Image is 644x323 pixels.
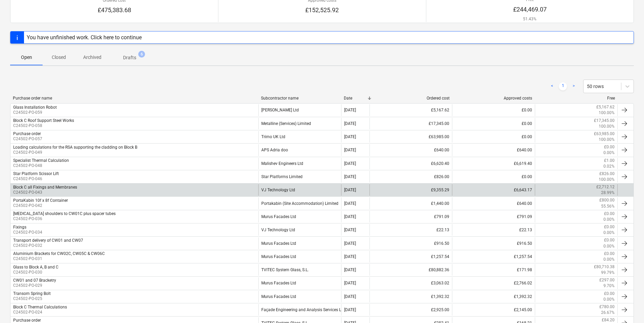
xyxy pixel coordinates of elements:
[369,158,452,169] div: £6,620.40
[594,264,615,270] p: £80,710.38
[13,318,41,323] div: Purchase order
[369,304,452,316] div: £2,925.00
[13,203,68,209] p: C24502-PO-042
[13,150,137,155] p: C24502-PO-049
[513,5,547,14] p: £244,469.07
[599,137,615,143] p: 100.00%
[455,96,532,101] div: Approved costs
[603,164,615,169] p: 0.02%
[13,296,51,302] p: C24502-PO-025
[594,131,615,137] p: £63,985.00
[13,190,77,195] p: C24502-PO-043
[603,257,615,262] p: 0.00%
[51,54,67,61] p: Closed
[452,158,534,169] div: £6,619.40
[344,254,356,259] div: [DATE]
[372,96,450,101] div: Ordered cost
[258,237,341,249] div: Murus Facades Ltd
[604,211,615,217] p: £0.00
[452,104,534,116] div: £0.00
[452,291,534,302] div: £1,392.32
[452,277,534,289] div: £2,766.02
[13,176,59,182] p: C24502-PO-046
[13,230,42,235] p: C24502-PO-034
[599,171,615,177] p: £826.00
[369,104,452,116] div: £5,167.62
[13,145,137,150] div: Loading calculations for the RSA supporting the cladding on Block B
[13,136,42,142] p: C24502-PO-057
[305,6,339,14] p: £152,525.92
[13,216,116,222] p: C24502-PO-036
[344,121,356,126] div: [DATE]
[603,150,615,156] p: 0.00%
[13,110,57,115] p: C24502-PO-059
[258,304,341,316] div: Façade Engineering and Analysis Services Limited
[13,265,58,270] div: Glass to Block A, B and C
[13,105,57,110] div: Glass Installation Robot
[258,291,341,302] div: Murus Facades Ltd
[452,131,534,143] div: £0.00
[601,190,615,196] p: 28.99%
[344,214,356,219] div: [DATE]
[369,251,452,262] div: £1,257.54
[258,264,341,276] div: TVITEC System Glass, S.L.
[369,264,452,276] div: £80,882.36
[604,224,615,230] p: £0.00
[344,281,356,285] div: [DATE]
[603,230,615,236] p: 0.00%
[601,203,615,209] p: 55.56%
[98,6,131,14] p: £475,383.68
[604,237,615,243] p: £0.00
[13,243,83,249] p: C24502-PO-032
[13,291,51,296] div: Transom Spring Bolt
[604,291,615,297] p: £0.00
[538,96,615,101] div: Free
[13,123,74,129] p: C24502-PO-058
[258,118,341,129] div: Metalline (Services) Limited
[604,251,615,257] p: £0.00
[452,211,534,222] div: £791.09
[548,82,556,90] a: Previous page
[13,131,41,136] div: Purchase order
[602,317,615,323] p: £84.20
[344,108,356,112] div: [DATE]
[13,96,256,101] div: Purchase order name
[369,171,452,182] div: £826.00
[344,307,356,312] div: [DATE]
[570,82,578,90] a: Next page
[452,171,534,182] div: £0.00
[603,283,615,289] p: 9.70%
[13,309,67,315] p: C24502-PO-024
[258,171,341,182] div: Star Platforms Limited
[604,144,615,150] p: £0.00
[123,54,136,61] p: Drafts
[344,161,356,166] div: [DATE]
[344,96,367,101] div: Date
[559,82,567,90] a: Page 1 is your current page
[13,163,69,169] p: C24502-PO-048
[344,294,356,299] div: [DATE]
[599,110,615,116] p: 100.00%
[83,54,101,61] p: Archived
[261,96,338,101] div: Subcontractor name
[603,297,615,302] p: 0.00%
[452,184,534,196] div: £6,643.17
[604,158,615,164] p: £1.00
[452,197,534,209] div: £640.00
[452,304,534,316] div: £2,145.00
[513,16,547,22] p: 51.43%
[599,304,615,310] p: £780.00
[258,104,341,116] div: [PERSON_NAME] Ltd
[599,177,615,182] p: 100.00%
[258,224,341,236] div: VJ Technology Ltd
[452,224,534,236] div: £22.13
[13,283,56,288] p: C24502-PO-029
[27,34,142,41] div: You have unfinished work. Click here to continue
[13,225,26,230] div: Fixings
[599,197,615,203] p: £800.00
[13,305,67,309] div: Block C Thermal Calculations
[610,290,644,323] iframe: Chat Widget
[13,185,77,190] div: Block C all Fixings and Membranes
[13,211,116,216] div: [MEDICAL_DATA] shoulders to CW01C plus spacer tubes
